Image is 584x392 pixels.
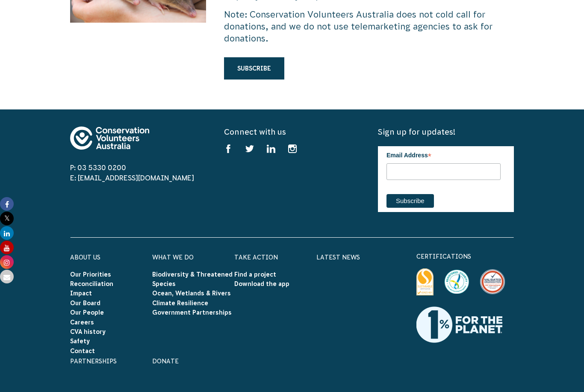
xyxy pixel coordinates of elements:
[70,328,106,335] a: CVA history
[152,254,194,261] a: What We Do
[378,127,514,137] h5: Sign up for updates!
[70,300,100,307] a: Our Board
[224,57,284,80] a: Subscribe
[70,254,100,261] a: About Us
[70,358,117,365] a: Partnerships
[152,300,208,307] a: Climate Resilience
[152,271,233,287] a: Biodiversity & Threatened Species
[386,146,501,162] label: Email Address
[152,309,232,316] a: Government Partnerships
[234,280,289,287] a: Download the app
[70,271,111,278] a: Our Priorities
[152,358,179,365] a: Donate
[234,271,276,278] a: Find a project
[70,174,194,182] a: E: [EMAIL_ADDRESS][DOMAIN_NAME]
[70,338,90,345] a: Safety
[386,194,434,208] input: Subscribe
[224,9,514,44] p: Note: Conservation Volunteers Australia does not cold call for donations, and we do not use telem...
[70,280,113,287] a: Reconciliation
[224,127,360,137] h5: Connect with us
[70,309,104,316] a: Our People
[70,319,94,326] a: Careers
[152,290,231,297] a: Ocean, Wetlands & Rivers
[70,127,149,150] img: logo-footer.svg
[316,254,360,261] a: Latest News
[70,164,126,171] a: P: 03 5330 0200
[234,254,278,261] a: Take Action
[70,348,95,354] a: Contact
[416,251,514,262] p: certifications
[70,290,92,297] a: Impact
